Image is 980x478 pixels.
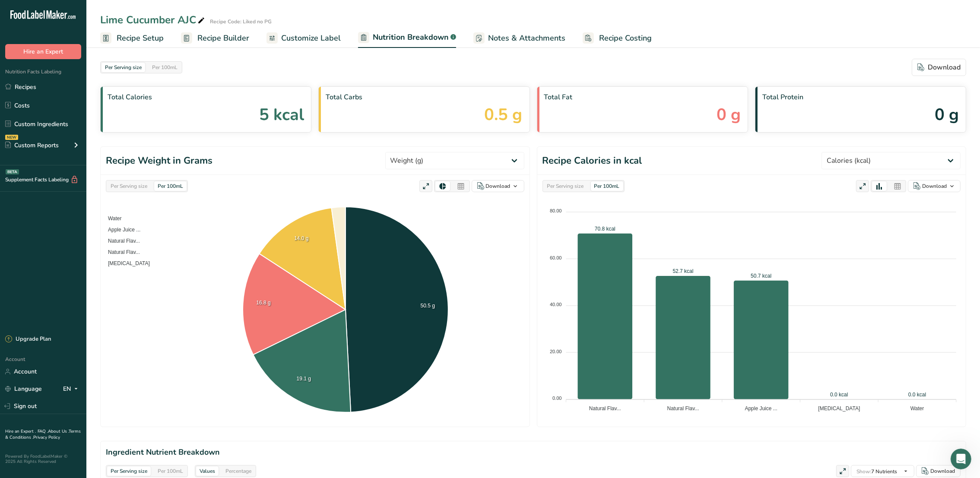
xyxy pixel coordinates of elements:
[5,428,81,440] a: Terms & Conditions .
[106,446,961,458] h2: Ingredient Nutrient Breakdown
[259,102,304,127] span: 5 kcal
[100,12,206,28] div: Lime Cucumber AJC
[912,59,966,76] button: Download
[549,208,561,213] tspan: 80.00
[181,28,249,48] a: Recipe Builder
[326,92,522,102] span: Total Carbs
[149,63,181,72] div: Per 100mL
[100,28,164,48] a: Recipe Setup
[63,384,81,394] div: EN
[908,180,961,192] button: Download
[472,180,524,192] button: Download
[818,405,860,412] tspan: [MEDICAL_DATA]
[544,181,587,191] div: Per Serving size
[549,255,561,260] tspan: 60.00
[589,405,621,412] tspan: Natural Flav...
[373,32,449,43] span: Nutrition Breakdown
[5,428,36,434] a: Hire an Expert .
[101,249,140,255] span: Natural Flav...
[552,396,561,401] tspan: 0.00
[5,381,42,396] a: Language
[542,154,642,168] h1: Recipe Calories in kcal
[106,154,212,168] h1: Recipe Weight in Grams
[745,405,777,412] tspan: Apple Juice ...
[196,466,219,476] div: Values
[5,141,59,150] div: Custom Reports
[101,260,150,266] span: [MEDICAL_DATA]
[107,181,151,191] div: Per Serving size
[101,63,145,72] div: Per Serving size
[5,335,51,344] div: Upgrade Plan
[717,102,741,127] span: 0 g
[591,181,623,191] div: Per 100mL
[117,32,164,44] span: Recipe Setup
[358,28,456,48] a: Nutrition Breakdown
[197,32,249,44] span: Recipe Builder
[281,32,341,44] span: Customize Label
[154,466,187,476] div: Per 100mL
[922,182,947,190] div: Download
[762,92,959,102] span: Total Protein
[101,227,140,233] span: Apple Juice ...
[6,169,19,174] div: BETA
[935,102,959,127] span: 0 g
[951,449,971,469] iframe: Intercom live chat
[599,32,652,44] span: Recipe Costing
[210,18,272,25] div: Recipe Code: Liked no PG
[549,302,561,307] tspan: 40.00
[486,182,511,190] div: Download
[583,28,652,48] a: Recipe Costing
[222,466,255,476] div: Percentage
[488,32,565,44] span: Notes & Attachments
[101,215,122,222] span: Water
[549,349,561,354] tspan: 20.00
[916,465,961,477] button: Download
[473,28,565,48] a: Notes & Attachments
[910,405,924,412] tspan: Water
[5,44,81,59] button: Hire an Expert
[266,28,341,48] a: Customize Label
[48,428,69,434] a: About Us .
[856,468,871,475] span: Show:
[5,454,81,464] div: Powered By FoodLabelMaker © 2025 All Rights Reserved
[851,465,914,477] button: Show:7 Nutrients
[667,405,699,412] tspan: Natural Flav...
[485,102,523,127] span: 0.5 g
[107,466,151,476] div: Per Serving size
[856,468,897,475] span: 7 Nutrients
[917,62,961,73] div: Download
[544,92,741,102] span: Total Fat
[38,428,48,434] a: FAQ .
[154,181,187,191] div: Per 100mL
[5,135,18,140] div: NEW
[101,238,140,244] span: Natural Flav...
[108,92,304,102] span: Total Calories
[930,467,955,475] div: Download
[33,434,60,440] a: Privacy Policy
